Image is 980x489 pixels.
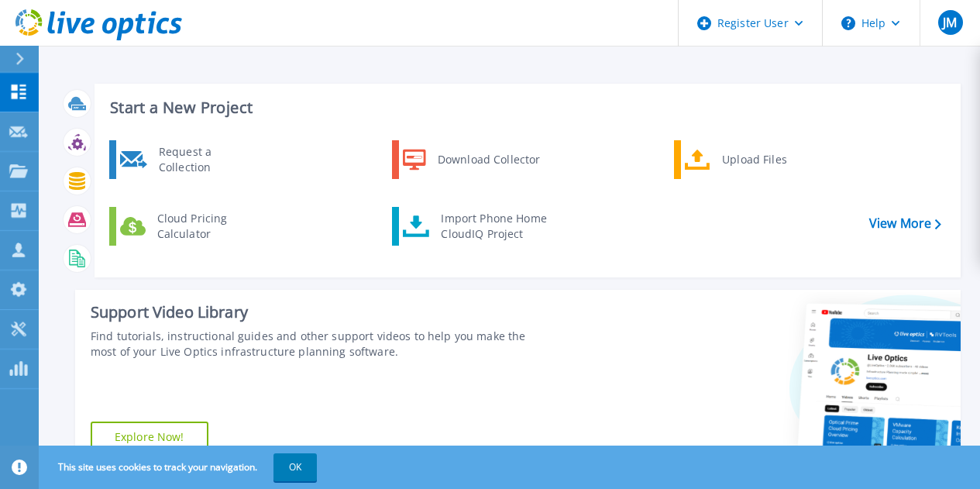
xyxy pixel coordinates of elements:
div: Support Video Library [91,302,551,322]
a: Upload Files [674,140,833,179]
div: Find tutorials, instructional guides and other support videos to help you make the most of your L... [91,329,551,360]
div: Cloud Pricing Calculator [150,211,264,242]
div: Upload Files [714,144,829,175]
a: Cloud Pricing Calculator [109,207,268,246]
a: Explore Now! [91,422,208,453]
h3: Start a New Project [110,99,940,116]
div: Download Collector [430,144,547,175]
span: This site uses cookies to track your navigation. [43,453,317,481]
a: View More [869,216,941,231]
div: Request a Collection [151,144,264,175]
span: JM [943,16,957,29]
a: Download Collector [392,140,551,179]
a: Request a Collection [109,140,268,179]
div: Import Phone Home CloudIQ Project [433,211,554,242]
button: OK [273,453,317,481]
